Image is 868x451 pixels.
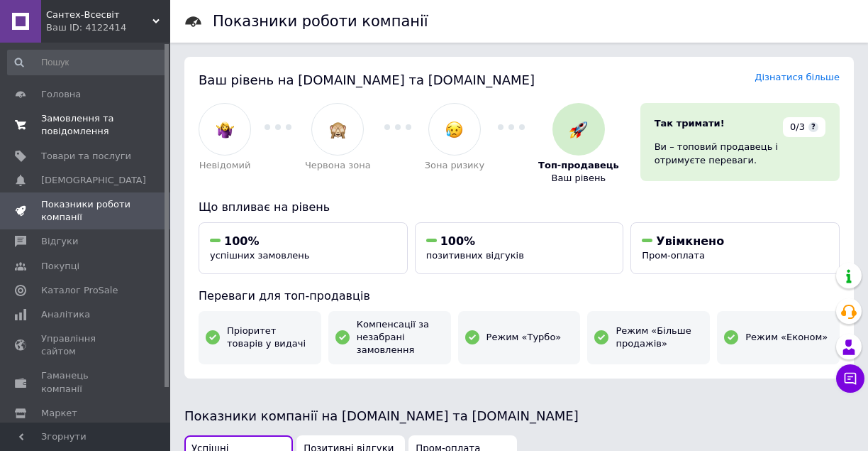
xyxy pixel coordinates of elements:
img: :rocket: [569,121,587,138]
div: 0/3 [783,117,825,137]
span: позитивних відгуків [426,250,524,261]
span: Гаманець компанії [41,369,131,395]
div: Ваш ID: 4122414 [46,21,170,34]
button: УвімкненоПром-оплата [630,222,840,274]
button: 100%успішних замовлень [199,222,408,274]
span: Відгуки [41,235,78,248]
span: Що впливає на рівень [199,200,330,214]
img: :woman-shrugging: [216,121,234,138]
a: Дізнатися більше [755,72,840,82]
input: Пошук [7,50,167,75]
span: Пріоритет товарів у видачі [227,325,314,350]
button: Чат з покупцем [836,364,864,393]
h1: Показники роботи компанії [213,13,428,30]
span: Червона зона [305,159,371,172]
span: Показники роботи компанії [41,198,131,224]
span: Пром-оплата [642,250,705,261]
span: [DEMOGRAPHIC_DATA] [41,174,146,187]
div: Ви – топовий продавець і отримуєте переваги. [655,141,825,166]
span: Режим «Турбо» [486,331,562,344]
span: Режим «Економ» [745,331,828,344]
span: Увімкнено [656,234,724,248]
span: Покупці [41,260,79,273]
span: успішних замовлень [210,250,309,261]
span: Ваш рівень на [DOMAIN_NAME] та [DOMAIN_NAME] [199,72,535,87]
span: Маркет [41,407,77,420]
span: Ваш рівень [552,172,606,185]
span: Аналітика [41,308,90,321]
span: Топ-продавець [538,159,619,172]
img: :disappointed_relieved: [445,121,463,138]
span: Компенсації за незабрані замовлення [357,318,444,357]
span: Зона ризику [425,159,485,172]
span: Сантех-Всесвіт [46,9,152,21]
span: Показники компанії на [DOMAIN_NAME] та [DOMAIN_NAME] [184,408,579,423]
span: Так тримати! [655,118,725,129]
span: Невідомий [199,159,251,172]
button: 100%позитивних відгуків [415,222,624,274]
span: Управління сайтом [41,332,131,358]
img: :see_no_evil: [329,121,347,138]
span: 100% [440,234,475,248]
span: Замовлення та повідомлення [41,112,131,138]
span: ? [808,122,818,132]
span: 100% [224,234,259,248]
span: Каталог ProSale [41,284,118,297]
span: Режим «Більше продажів» [616,325,703,350]
span: Товари та послуги [41,150,131,163]
span: Головна [41,88,81,101]
span: Переваги для топ-продавців [199,289,370,303]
